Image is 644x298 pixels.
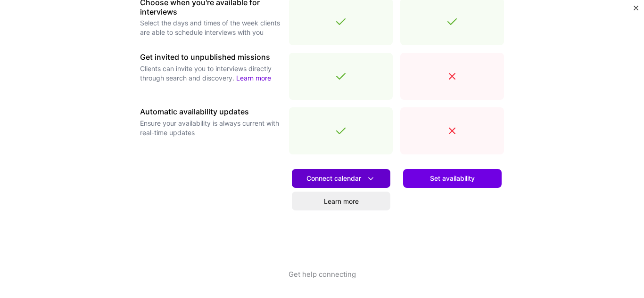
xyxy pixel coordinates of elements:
button: Set availability [403,169,502,188]
a: Learn more [292,192,390,210]
button: Get help connecting [289,269,356,298]
button: Connect calendar [292,169,390,188]
p: Ensure your availability is always current with real-time updates [140,119,281,137]
h3: Get invited to unpublished missions [140,53,281,62]
a: Learn more [236,74,271,82]
i: icon DownArrowWhite [366,174,376,184]
h3: Automatic availability updates [140,107,281,116]
span: Set availability [430,174,475,183]
button: Close [634,6,638,16]
p: Select the days and times of the week clients are able to schedule interviews with you [140,18,281,37]
span: Connect calendar [306,174,376,184]
p: Clients can invite you to interviews directly through search and discovery. [140,64,281,83]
